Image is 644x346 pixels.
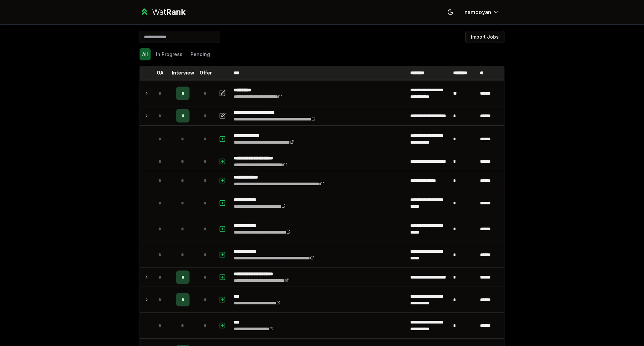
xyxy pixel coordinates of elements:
button: Import Jobs [465,31,504,43]
button: All [140,48,151,60]
p: Interview [172,69,194,76]
button: Pending [188,48,213,60]
span: namooyan [465,8,491,16]
button: namooyan [459,6,504,18]
button: In Progress [153,48,185,60]
div: Wat [152,7,185,17]
p: Offer [200,69,212,76]
span: Rank [166,7,185,17]
a: WatRank [140,7,185,17]
p: OA [157,69,164,76]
